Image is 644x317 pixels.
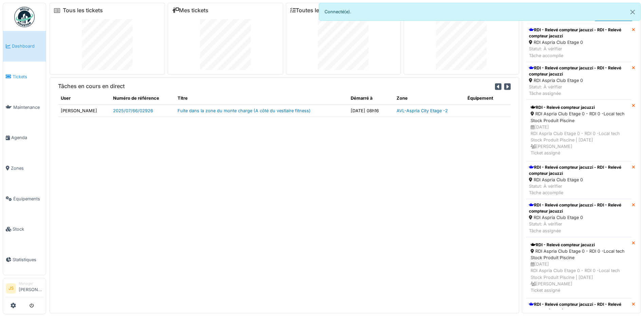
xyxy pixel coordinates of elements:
[526,24,632,62] a: RDI - Relevé compteur jacuzzi - RDI - Relevé compteur jacuzzi RDI Aspria Club Etage 0 Statut: À v...
[529,221,629,234] div: Statut: À vérifier Tâche assignée
[529,183,629,196] div: Statut: À vérifier Tâche accomplie
[6,281,43,297] a: JS Manager[PERSON_NAME]
[529,214,629,221] div: RDI Aspria Club Etage 0
[529,27,629,39] div: RDI - Relevé compteur jacuzzi - RDI - Relevé compteur jacuzzi
[529,39,629,46] div: RDI Aspria Club Etage 0
[13,226,43,232] span: Stock
[14,7,35,27] img: Badge_color-CXgf-gQk.svg
[529,65,629,77] div: RDI - Relevé compteur jacuzzi - RDI - Relevé compteur jacuzzi
[12,43,43,49] span: Dashboard
[58,104,110,117] td: [PERSON_NAME]
[529,46,629,59] div: Statut: À vérifier Tâche accomplie
[172,7,208,14] a: Mes tickets
[531,248,627,261] div: RDI Aspria Club Etage 0 - RDI 0 -Local tech Stock Produit Piscine
[19,281,43,296] li: [PERSON_NAME]
[531,261,627,294] div: [DATE] RDI Aspria Club Etage 0 - RDI 0 -Local tech Stock Produit Piscine | [DATE] [PERSON_NAME] T...
[178,108,311,113] a: Fuite dans la zone du monte charge (A côté du vestiaire fitness)
[526,199,632,237] a: RDI - Relevé compteur jacuzzi - RDI - Relevé compteur jacuzzi RDI Aspria Club Etage 0 Statut: À v...
[529,202,629,214] div: RDI - Relevé compteur jacuzzi - RDI - Relevé compteur jacuzzi
[529,301,629,314] div: RDI - Relevé compteur jacuzzi - RDI - Relevé compteur jacuzzi
[13,256,43,263] span: Statistiques
[58,83,125,89] h6: Tâches en cours en direct
[113,108,153,113] a: 2025/07/66/02926
[529,84,629,97] div: Statut: À vérifier Tâche assignée
[319,3,641,21] div: Connecté(e).
[526,237,632,298] a: RDI - Relevé compteur jacuzzi RDI Aspria Club Etage 0 - RDI 0 -Local tech Stock Produit Piscine [...
[3,214,46,245] a: Stock
[11,165,43,171] span: Zones
[3,122,46,153] a: Agenda
[110,92,175,104] th: Numéro de référence
[3,153,46,184] a: Zones
[348,92,394,104] th: Démarré à
[3,245,46,275] a: Statistiques
[61,96,71,101] span: translation missing: fr.shared.user
[531,124,627,156] div: [DATE] RDI Aspria Club Etage 0 - RDI 0 -Local tech Stock Produit Piscine | [DATE] [PERSON_NAME] T...
[11,134,43,141] span: Agenda
[3,62,46,92] a: Tickets
[3,31,46,62] a: Dashboard
[529,164,629,177] div: RDI - Relevé compteur jacuzzi - RDI - Relevé compteur jacuzzi
[394,92,465,104] th: Zone
[3,183,46,214] a: Équipements
[526,100,632,161] a: RDI - Relevé compteur jacuzzi RDI Aspria Club Etage 0 - RDI 0 -Local tech Stock Produit Piscine [...
[529,77,629,84] div: RDI Aspria Club Etage 0
[19,281,43,286] div: Manager
[175,92,348,104] th: Titre
[531,111,627,123] div: RDI Aspria Club Etage 0 - RDI 0 -Local tech Stock Produit Piscine
[531,104,627,111] div: RDI - Relevé compteur jacuzzi
[6,283,16,294] li: JS
[465,92,511,104] th: Équipement
[526,161,632,199] a: RDI - Relevé compteur jacuzzi - RDI - Relevé compteur jacuzzi RDI Aspria Club Etage 0 Statut: À v...
[529,177,629,183] div: RDI Aspria Club Etage 0
[290,7,341,14] a: Toutes les tâches
[397,108,448,113] a: AVL-Aspria City Etage -2
[63,7,103,14] a: Tous les tickets
[531,242,627,248] div: RDI - Relevé compteur jacuzzi
[13,196,43,202] span: Équipements
[625,3,640,21] button: Close
[348,104,394,117] td: [DATE] 08h16
[526,62,632,100] a: RDI - Relevé compteur jacuzzi - RDI - Relevé compteur jacuzzi RDI Aspria Club Etage 0 Statut: À v...
[3,92,46,122] a: Maintenance
[13,104,43,111] span: Maintenance
[13,73,43,80] span: Tickets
